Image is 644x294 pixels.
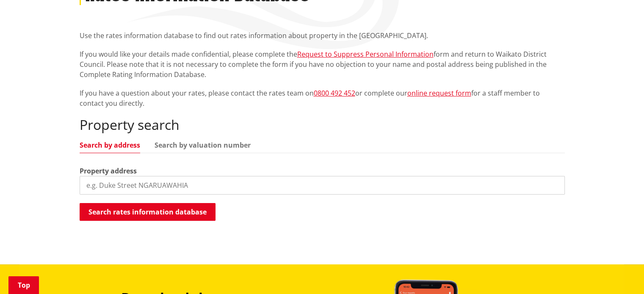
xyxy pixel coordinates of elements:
[407,88,471,98] a: online request form
[80,30,565,41] p: Use the rates information database to find out rates information about property in the [GEOGRAPHI...
[314,88,355,98] a: 0800 492 452
[8,276,39,294] a: Top
[80,203,216,221] button: Search rates information database
[80,176,565,195] input: e.g. Duke Street NGARUAWAHIA
[80,88,565,108] p: If you have a question about your rates, please contact the rates team on or complete our for a s...
[80,49,565,80] p: If you would like your details made confidential, please complete the form and return to Waikato ...
[605,258,636,289] iframe: Messenger Launcher
[80,142,140,148] a: Search by address
[80,117,565,133] h2: Property search
[297,49,434,59] a: Request to Suppress Personal Information
[155,142,251,148] a: Search by valuation number
[80,166,137,176] label: Property address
